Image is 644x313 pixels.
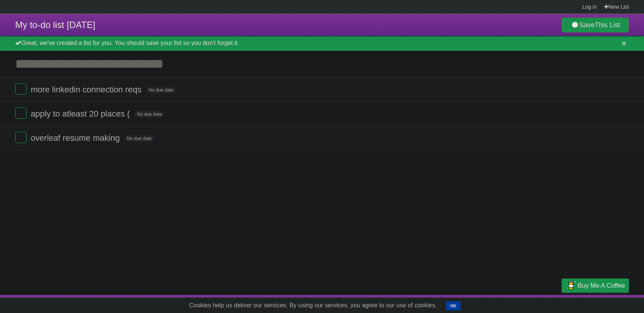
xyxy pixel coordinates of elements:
[461,297,477,311] a: About
[595,21,620,29] b: This List
[486,297,517,311] a: Developers
[578,279,625,292] span: Buy me a coffee
[31,133,122,143] span: overleaf resume making
[181,298,444,313] span: Cookies help us deliver our services. By using our services, you agree to our use of cookies.
[31,109,132,118] span: apply to atleast 20 places (
[566,279,576,292] img: Buy me a coffee
[15,20,95,30] span: My to-do list [DATE]
[562,279,629,293] a: Buy me a coffee
[446,301,461,310] button: OK
[552,297,572,311] a: Privacy
[134,111,165,118] span: No due date
[581,297,629,311] a: Suggest a feature
[146,87,177,93] span: No due date
[15,107,27,119] label: Done
[15,132,27,143] label: Done
[526,297,543,311] a: Terms
[31,85,143,94] span: more linkedin connection reqs
[15,83,27,95] label: Done
[124,135,155,142] span: No due date
[562,17,629,33] a: SaveThis List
